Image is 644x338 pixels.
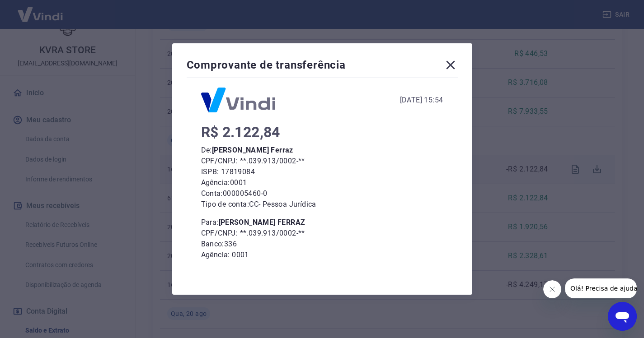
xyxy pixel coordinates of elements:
[201,217,443,228] p: Para:
[565,278,637,298] iframe: Mensagem da empresa
[201,250,443,260] p: Agência: 0001
[201,228,443,239] p: CPF/CNPJ: **.039.913/0002-**
[201,260,443,271] p: Conta: 10820591-6
[201,145,443,156] p: De:
[400,95,443,106] div: [DATE] 15:54
[201,177,443,188] p: Agência: 0001
[201,167,443,177] p: ISPB: 17819084
[187,58,458,76] div: Comprovante de transferência
[201,156,443,167] p: CPF/CNPJ: **.039.913/0002-**
[201,124,280,141] span: R$ 2.122,84
[201,199,443,210] p: Tipo de conta: CC - Pessoa Jurídica
[201,239,443,250] p: Banco: 336
[212,146,293,154] b: [PERSON_NAME] Ferraz
[543,280,561,298] iframe: Fechar mensagem
[201,88,275,112] img: Logo
[201,188,443,199] p: Conta: 000005460-0
[219,218,306,227] b: [PERSON_NAME] FERRAZ
[5,6,76,14] span: Olá! Precisa de ajuda?
[608,302,637,331] iframe: Botão para abrir a janela de mensagens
